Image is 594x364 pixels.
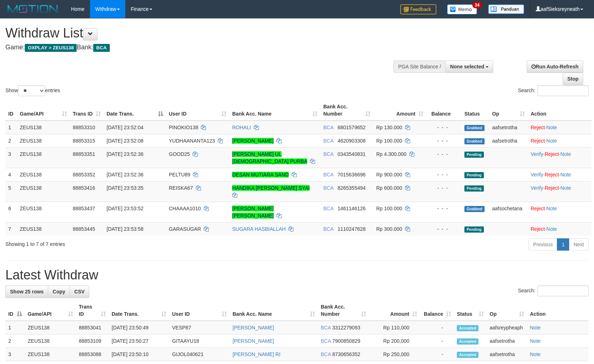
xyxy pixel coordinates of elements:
td: 5 [5,181,17,202]
a: Copy [48,286,70,298]
span: 88853351 [73,151,95,157]
a: Verify [531,172,543,177]
span: BCA [323,206,333,211]
div: - - - [429,225,459,233]
span: Accepted [457,338,478,345]
td: ZEUS138 [25,321,76,334]
td: · [528,202,591,222]
span: Copy 6801579652 to clipboard [338,125,366,130]
span: Copy 4620903308 to clipboard [338,138,366,144]
span: [DATE] 23:53:52 [107,206,143,211]
td: ZEUS138 [17,202,70,222]
span: BCA [323,185,333,191]
span: CSV [74,289,85,295]
a: [PERSON_NAME] UL [DEMOGRAPHIC_DATA] PURBA [232,151,307,164]
td: GITAAYU18 [169,334,230,348]
th: Game/API: activate to sort column ascending [25,300,76,321]
th: Trans ID: activate to sort column ascending [70,100,104,121]
a: Run Auto-Refresh [527,60,583,73]
span: 88853352 [73,172,95,177]
th: Balance: activate to sort column ascending [420,300,454,321]
td: 4 [5,168,17,181]
img: MOTION_logo.png [5,4,60,14]
a: CSV [69,286,89,298]
th: ID [5,100,17,121]
td: Rp 250,000 [369,348,420,361]
th: Date Trans.: activate to sort column ascending [109,300,169,321]
img: Feedback.jpg [400,4,436,14]
span: Pending [464,185,484,192]
a: Reject [545,185,559,191]
td: · [528,121,591,134]
span: BCA [323,172,333,177]
span: 88853315 [73,138,95,144]
span: BCA [321,351,331,357]
span: PELTU89 [169,172,190,177]
span: Rp 900.000 [376,172,402,177]
span: BCA [93,44,109,52]
span: YUDHAANANTA123 [169,138,215,144]
a: Note [560,185,571,191]
button: None selected [445,60,493,73]
td: aafsochetana [489,202,528,222]
th: Op: activate to sort column ascending [489,100,528,121]
input: Search: [537,85,589,96]
span: Copy 8265355494 to clipboard [338,185,366,191]
div: PGA Site Balance / [393,60,445,73]
span: Copy 8730656352 to clipboard [332,351,360,357]
span: [DATE] 23:52:36 [107,172,143,177]
a: Verify [531,151,543,157]
span: 88853310 [73,125,95,130]
a: ROHALI [232,125,251,130]
a: Reject [531,226,545,232]
a: [PERSON_NAME] RI [233,351,280,357]
a: Reject [531,138,545,144]
span: Rp 4.300.000 [376,151,406,157]
span: GOOD25 [169,151,190,157]
td: Rp 110,000 [369,321,420,334]
th: Game/API: activate to sort column ascending [17,100,70,121]
span: Grabbed [464,206,485,212]
span: PINOKIO138 [169,125,198,130]
label: Search: [518,85,589,96]
td: ZEUS138 [17,181,70,202]
th: Amount: activate to sort column ascending [369,300,420,321]
span: Accepted [457,325,478,331]
span: BCA [323,125,333,130]
span: REISKA67 [169,185,193,191]
td: 88853041 [76,321,109,334]
td: [DATE] 23:50:49 [109,321,169,334]
img: Button%20Memo.svg [447,4,477,14]
td: 3 [5,147,17,168]
td: 88853109 [76,334,109,348]
td: 3 [5,348,25,361]
span: Pending [464,172,484,178]
span: Rp 130.000 [376,125,402,130]
td: ZEUS138 [17,222,70,235]
a: Previous [528,238,557,251]
span: [DATE] 23:53:35 [107,185,143,191]
td: [DATE] 23:50:27 [109,334,169,348]
th: Status [462,100,489,121]
td: aafsetrotha [489,134,528,147]
select: Showentries [18,85,45,96]
th: Op: activate to sort column ascending [487,300,527,321]
td: ZEUS138 [25,348,76,361]
span: Rp 600.000 [376,185,402,191]
span: Copy 1461146126 to clipboard [338,206,366,211]
td: ZEUS138 [17,134,70,147]
span: 34 [472,2,482,8]
a: [PERSON_NAME] [PERSON_NAME] [232,206,274,219]
span: [DATE] 23:52:04 [107,125,143,130]
div: - - - [429,150,459,158]
img: panduan.png [488,4,524,14]
td: GIJOL040621 [169,348,230,361]
td: · [528,134,591,147]
td: 6 [5,202,17,222]
td: 88853088 [76,348,109,361]
h1: Withdraw List [5,26,389,40]
td: VESP87 [169,321,230,334]
div: - - - [429,184,459,192]
th: Date Trans.: activate to sort column descending [104,100,166,121]
td: aafsreypheaph [487,321,527,334]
